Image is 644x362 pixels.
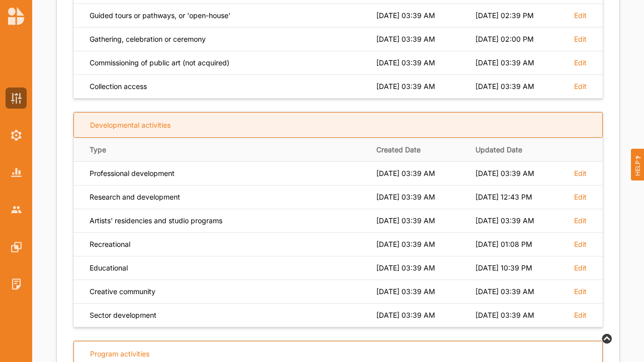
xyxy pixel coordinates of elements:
[376,216,461,225] div: [DATE] 03:39 AM
[6,162,27,183] a: System Reports
[475,311,560,320] div: [DATE] 03:39 AM
[475,263,560,273] div: [DATE] 10:39 PM
[475,35,560,44] div: [DATE] 02:00 PM
[6,199,27,220] a: Accounts & Users
[90,193,362,202] div: Research and development
[574,11,587,20] label: Edit
[376,11,461,20] div: [DATE] 03:39 AM
[574,311,587,320] label: Edit
[11,206,22,213] img: Accounts & Users
[475,58,560,67] div: [DATE] 03:39 AM
[574,263,587,273] label: Edit
[90,121,171,130] div: Developmental activities
[574,193,587,202] label: Edit
[574,35,587,44] label: Edit
[376,263,461,273] div: [DATE] 03:39 AM
[90,311,362,320] div: Sector development
[475,145,560,154] strong: Updated Date
[90,349,149,358] div: Program activities
[376,311,461,320] div: [DATE] 03:39 AM
[6,274,27,295] a: System Logs
[574,58,587,67] label: Edit
[376,287,461,296] div: [DATE] 03:39 AM
[475,11,560,20] div: [DATE] 02:39 PM
[376,35,461,44] div: [DATE] 03:39 AM
[6,87,27,109] a: Activity Settings
[11,242,22,252] img: Features
[90,35,362,44] div: Gathering, celebration or ceremony
[90,145,362,154] strong: Type
[475,287,560,296] div: [DATE] 03:39 AM
[90,82,362,91] div: Collection access
[574,287,587,296] label: Edit
[90,240,362,249] div: Recreational
[475,216,560,225] div: [DATE] 03:39 AM
[574,216,587,225] label: Edit
[6,236,27,257] a: Features
[475,240,560,249] div: [DATE] 01:08 PM
[376,145,461,154] strong: Created Date
[8,7,24,25] img: logo
[11,93,22,104] img: Activity Settings
[574,169,587,178] label: Edit
[475,82,560,91] div: [DATE] 03:39 AM
[90,263,362,273] div: Educational
[11,130,22,141] img: System Settings
[11,279,22,289] img: System Logs
[376,193,461,202] div: [DATE] 03:39 AM
[90,169,362,178] div: Professional development
[376,82,461,91] div: [DATE] 03:39 AM
[376,169,461,178] div: [DATE] 03:39 AM
[90,11,362,20] div: Guided tours or pathways, or 'open-house'
[376,58,461,67] div: [DATE] 03:39 AM
[6,125,27,146] a: System Settings
[11,168,22,176] img: System Reports
[475,169,560,178] div: [DATE] 03:39 AM
[90,287,362,296] div: Creative community
[574,240,587,249] label: Edit
[376,240,461,249] div: [DATE] 03:39 AM
[475,193,560,202] div: [DATE] 12:43 PM
[90,58,362,67] div: Commissioning of public art (not acquired)
[90,216,362,225] div: Artists' residencies and studio programs
[574,82,587,91] label: Edit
